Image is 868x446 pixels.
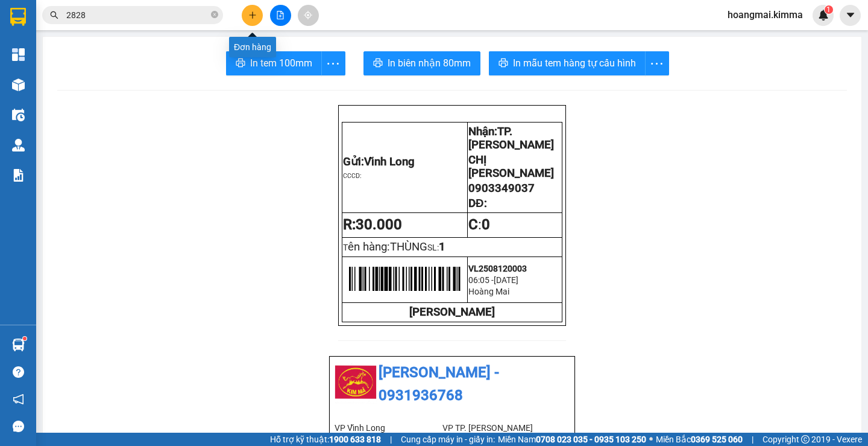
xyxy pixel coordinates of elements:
span: caret-down [845,10,856,21]
span: TP. [PERSON_NAME] [468,125,554,151]
button: plus [242,5,263,26]
button: caret-down [840,5,861,26]
li: VP TP. [PERSON_NAME] [442,421,550,435]
span: CHỊ [PERSON_NAME] [468,153,554,180]
img: warehouse-icon [12,339,25,351]
span: hoangmai.kimma [718,7,813,22]
span: Hoàng Mai [468,287,509,296]
img: icon-new-feature [818,10,829,21]
div: Vĩnh Long [10,10,70,39]
span: In tem 100mm [250,56,312,71]
sup: 1 [23,337,27,340]
span: ⚪️ [649,437,653,442]
span: : [468,216,490,233]
span: Gửi: [10,11,29,24]
span: VL2508120003 [468,264,527,273]
span: printer [373,58,383,69]
span: CCCD: [343,172,362,180]
span: In biên nhận 80mm [388,56,471,71]
span: 30.000 [356,216,402,233]
span: Vĩnh Long [364,155,415,168]
button: printerIn tem 100mm [226,51,322,75]
strong: C [468,216,478,233]
sup: 1 [825,5,833,14]
span: 0 [482,216,490,233]
img: logo-vxr [10,8,26,26]
span: question-circle [13,366,24,378]
strong: [PERSON_NAME] [409,305,495,319]
span: 1 [826,5,831,14]
strong: R: [343,216,402,233]
span: 1 [439,240,445,253]
img: warehouse-icon [12,139,25,151]
span: printer [236,58,245,69]
span: 0903349037 [468,182,535,195]
li: [PERSON_NAME] - 0931936768 [335,362,570,407]
span: more [322,56,345,71]
span: notification [13,393,24,405]
span: In mẫu tem hàng tự cấu hình [513,56,636,71]
button: more [645,51,669,75]
span: message [13,421,24,432]
strong: 0708 023 035 - 0935 103 250 [536,435,646,444]
button: more [321,51,345,75]
div: 0903349037 [78,68,175,85]
div: TP. [PERSON_NAME] [78,10,175,39]
img: warehouse-icon [12,78,25,91]
span: Miền Bắc [656,433,743,446]
input: Tìm tên, số ĐT hoặc mã đơn [66,8,209,22]
span: DĐ: [468,197,486,210]
span: close-circle [211,10,218,21]
span: ên hàng: [348,240,427,253]
span: 06:05 - [468,275,494,285]
span: file-add [276,11,285,19]
span: | [390,433,392,446]
button: aim [298,5,319,26]
span: close-circle [211,11,218,18]
img: logo.jpg [335,362,377,404]
span: more [646,56,668,71]
span: plus [248,11,257,19]
span: Miền Nam [498,433,646,446]
img: warehouse-icon [12,109,25,121]
span: printer [498,58,508,69]
span: SL: [427,243,439,252]
img: dashboard-icon [12,48,25,61]
button: printerIn biên nhận 80mm [363,51,480,75]
strong: 1900 633 818 [329,435,381,444]
button: printerIn mẫu tem hàng tự cấu hình [489,51,646,75]
span: Hỗ trợ kỹ thuật: [270,433,381,446]
img: solution-icon [12,169,25,182]
button: file-add [270,5,291,26]
span: [DATE] [494,275,518,285]
strong: 0369 525 060 [691,435,743,444]
div: CHỊ [PERSON_NAME] [78,39,175,68]
div: Đơn hàng [229,37,276,57]
span: | [752,433,753,446]
span: Nhận: [78,11,107,24]
span: search [50,11,58,19]
li: VP Vĩnh Long [335,421,442,435]
span: Gửi: [343,155,415,168]
span: aim [304,11,312,19]
span: Cung cấp máy in - giấy in: [401,433,495,446]
span: THÙNG [390,240,427,253]
span: Nhận: [468,125,554,151]
span: copyright [801,435,810,444]
span: T [343,243,427,252]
